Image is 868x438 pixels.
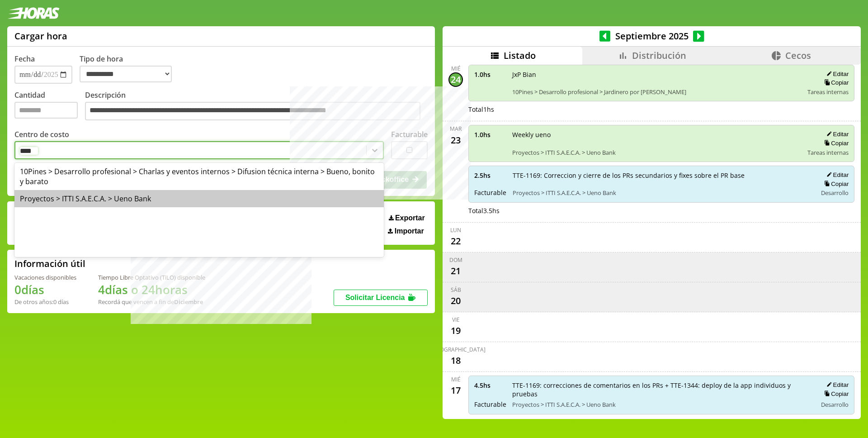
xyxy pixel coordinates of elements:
[395,227,424,235] span: Importar
[474,171,506,180] span: 2.5 hs
[80,66,172,82] select: Tipo de hora
[474,400,506,409] span: Facturable
[334,290,428,306] button: Solicitar Licencia
[824,130,849,138] button: Editar
[821,390,849,398] button: Copiar
[512,400,811,409] span: Proyectos > ITTI S.A.E.C.A. > Ueno Bank
[426,346,486,353] div: [DEMOGRAPHIC_DATA]
[448,72,463,87] div: 24
[824,171,849,179] button: Editar
[807,148,849,157] span: Tareas internas
[821,79,849,86] button: Copiar
[14,257,85,270] h2: Información útil
[448,294,463,308] div: 20
[451,286,461,294] div: sáb
[474,130,506,139] span: 1.0 hs
[448,264,463,278] div: 21
[824,381,849,389] button: Editar
[632,49,686,62] span: Distribución
[14,273,76,281] div: Vacaciones disponibles
[98,273,205,281] div: Tiempo Libre Optativo (TiLO) disponible
[512,148,801,157] span: Proyectos > ITTI S.A.E.C.A. > Ueno Bank
[14,54,35,64] label: Fecha
[821,180,849,188] button: Copiar
[468,206,854,215] div: Total 3.5 hs
[824,70,849,78] button: Editar
[14,190,384,207] div: Proyectos > ITTI S.A.E.C.A. > Ueno Bank
[14,90,85,123] label: Cantidad
[512,70,801,79] span: JxP Bian
[821,189,849,197] span: Desarrollo
[512,88,801,96] span: 10Pines > Desarrollo profesional > Jardinero por [PERSON_NAME]
[504,49,536,62] span: Listado
[14,281,76,298] h1: 0 días
[451,65,461,72] div: mié
[14,129,69,139] label: Centro de costo
[448,324,463,338] div: 19
[474,70,506,79] span: 1.0 hs
[512,381,811,398] span: TTE-1169: correcciones de comentarios en los PRs + TTE-1344: deploy de la app individuos y pruebas
[448,353,463,368] div: 18
[448,234,463,248] div: 22
[14,30,67,42] h1: Cargar hora
[448,133,463,147] div: 23
[345,294,405,301] span: Solicitar Licencia
[80,54,179,84] label: Tipo de hora
[174,298,203,306] b: Diciembre
[474,381,506,390] span: 4.5 hs
[14,163,384,190] div: 10Pines > Desarrollo profesional > Charlas y eventos internos > Difusion técnica interna > Bueno,...
[513,171,811,180] span: TTE-1169: Correccion y cierre de los PRs secundarios y fixes sobre el PR base
[14,102,78,119] input: Cantidad
[451,376,461,383] div: mié
[450,125,462,133] div: mar
[14,298,76,306] div: De otros años: 0 días
[450,226,461,234] div: lun
[448,383,463,398] div: 17
[821,400,849,409] span: Desarrollo
[785,49,811,62] span: Cecos
[807,88,849,96] span: Tareas internas
[98,298,205,306] div: Recordá que vencen a fin de
[610,30,693,42] span: Septiembre 2025
[449,256,462,264] div: dom
[98,281,205,298] h1: 4 días o 24 horas
[512,130,801,139] span: Weekly ueno
[452,316,460,324] div: vie
[7,7,60,19] img: logotipo
[513,189,811,197] span: Proyectos > ITTI S.A.E.C.A. > Ueno Bank
[468,105,854,114] div: Total 1 hs
[391,129,428,139] label: Facturable
[443,65,861,418] div: scrollable content
[85,90,428,123] label: Descripción
[821,139,849,147] button: Copiar
[386,214,428,223] button: Exportar
[395,214,425,222] span: Exportar
[474,188,506,197] span: Facturable
[85,102,420,121] textarea: Descripción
